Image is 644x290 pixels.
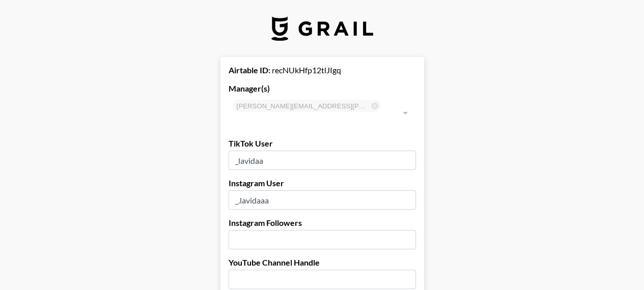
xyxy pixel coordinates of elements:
[229,83,416,94] label: Manager(s)
[229,178,416,188] label: Instagram User
[229,138,416,149] label: TikTok User
[229,218,416,228] label: Instagram Followers
[271,16,373,41] img: Grail Talent Logo
[229,65,416,75] div: recNUkHfp12tlJIgq
[229,257,416,268] label: YouTube Channel Handle
[229,65,270,75] strong: Airtable ID:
